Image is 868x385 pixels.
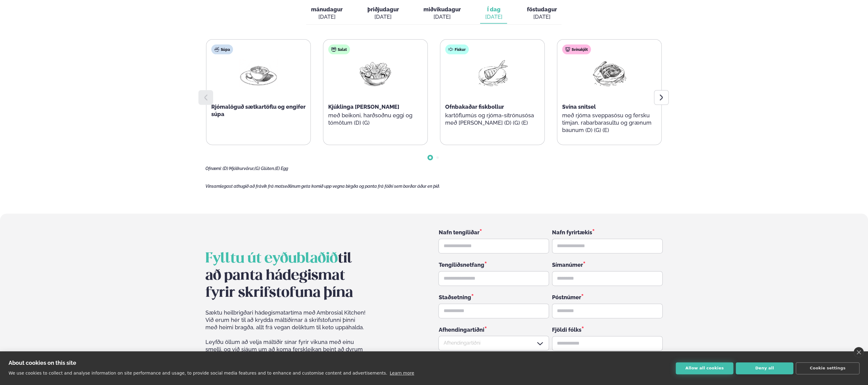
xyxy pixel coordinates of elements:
a: close [854,347,864,357]
span: (G) Glúten, [254,166,275,171]
img: pork.svg [565,47,570,52]
span: Ofnbakaðar fiskbollur [445,104,504,110]
h2: til að panta hádegismat fyrir skrifstofuna þína [205,250,367,302]
div: [DATE] [485,13,502,21]
div: Staðsetning [438,293,549,301]
span: (D) Mjólkurvörur, [223,166,254,171]
img: Pork-Meat.png [590,59,629,88]
span: (E) Egg [275,166,288,171]
div: Símanúmer [552,261,663,269]
a: Learn more [390,371,414,376]
div: [DATE] [311,13,343,21]
div: Salat [328,44,350,54]
div: Póstnúmer [552,293,663,301]
span: Fylltu út eyðublaðið [205,252,338,266]
div: Nafn fyrirtækis [552,228,663,236]
button: Cookie settings [796,362,859,374]
p: með rjóma sveppasósu og fersku timjan, rabarbarasultu og grænum baunum (D) (G) (E) [562,112,656,134]
span: föstudagur [527,6,557,13]
div: Svínakjöt [562,44,591,54]
div: [DATE] [423,13,460,21]
button: Í dag [DATE] [480,3,507,24]
span: Í dag [485,6,502,13]
img: Salad.png [356,59,395,88]
button: miðvikudagur [DATE] [418,3,465,24]
span: miðvikudagur [423,6,460,13]
span: mánudagur [311,6,343,13]
button: mánudagur [DATE] [306,3,348,24]
span: Svína snitsel [562,104,596,110]
strong: About cookies on this site [9,360,76,366]
div: [DATE] [367,13,399,21]
p: kartöflumús og rjóma-sítrónusósa með [PERSON_NAME] (D) (G) (E) [445,112,539,126]
span: Sæktu heilbrigðari hádegismatartíma með Ambrosial Kitchen! Við erum hér til að krydda máltíðirnar... [205,309,367,331]
span: Rjómalöguð sætkartöflu og engifer súpa [211,104,306,117]
span: Go to slide 1 [429,156,431,159]
p: með beikoni, harðsoðnu eggi og tómötum (D) (G) [328,112,423,126]
div: Súpa [211,44,233,54]
img: Fish.png [473,59,512,88]
div: Afhendingartíðni [438,326,549,333]
div: Nafn tengiliðar [438,228,549,236]
p: We use cookies to collect and analyse information on site performance and usage, to provide socia... [9,371,387,376]
button: föstudagur [DATE] [522,3,562,24]
button: Deny all [736,362,793,374]
span: Go to slide 2 [436,156,439,159]
span: Ofnæmi: [205,166,222,171]
div: Fiskur [445,44,469,54]
img: fish.svg [448,47,453,52]
img: Soup.png [239,59,278,88]
button: þriðjudagur [DATE] [362,3,404,24]
img: soup.svg [214,47,219,52]
span: þriðjudagur [367,6,399,13]
span: Kjúklinga [PERSON_NAME] [328,104,399,110]
div: [DATE] [527,13,557,21]
img: salad.svg [331,47,336,52]
button: Allow all cookies [676,362,733,374]
div: Fjöldi fólks [552,326,663,334]
div: Tengiliðsnetfang [438,261,549,269]
span: Vinsamlegast athugið að frávik frá matseðlinum geta komið upp vegna birgða og panta frá fólki sem... [205,184,440,189]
